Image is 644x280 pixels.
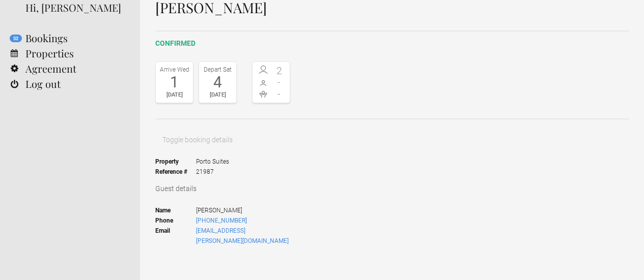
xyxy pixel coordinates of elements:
span: 2 [271,66,288,76]
div: 4 [202,75,234,90]
div: Arrive Wed [158,65,190,75]
strong: Property [155,157,196,167]
div: Depart Sat [202,65,234,75]
div: [DATE] [202,90,234,100]
flynt-notification-badge: 52 [10,35,22,42]
h3: Guest details [155,183,629,194]
div: [DATE] [158,90,190,100]
strong: Reference # [155,167,196,177]
strong: Name [155,205,196,215]
a: [PHONE_NUMBER] [196,217,247,224]
button: Toggle booking details [155,130,240,150]
h2: confirmed [155,38,629,49]
span: [PERSON_NAME] [196,205,290,215]
div: 1 [158,75,190,90]
span: - [271,89,288,99]
span: Porto Suites [196,157,229,167]
strong: Email [155,226,196,246]
a: [EMAIL_ADDRESS][PERSON_NAME][DOMAIN_NAME] [196,227,289,244]
span: - [271,77,288,87]
strong: Phone [155,215,196,226]
span: 21987 [196,167,229,177]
